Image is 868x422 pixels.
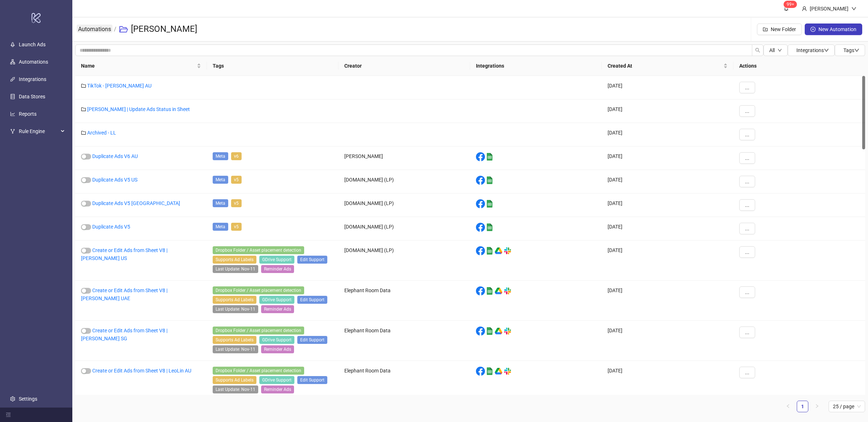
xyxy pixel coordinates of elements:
[213,367,304,375] span: Dropbox Folder / Asset placement detection
[231,223,242,231] span: v5
[739,176,755,187] button: ...
[19,42,46,47] a: Launch Ads
[782,401,794,412] button: left
[854,48,859,53] span: down
[745,370,749,375] span: ...
[213,336,256,344] span: Supports Ad Labels
[745,85,749,90] span: ...
[602,76,733,99] div: [DATE]
[745,132,749,137] span: ...
[602,123,733,146] div: [DATE]
[213,199,228,207] span: Meta
[833,401,861,412] span: 25 / page
[339,217,470,240] div: [DOMAIN_NAME] (LP)
[213,176,228,184] span: Meta
[745,179,749,184] span: ...
[807,5,851,13] div: [PERSON_NAME]
[805,24,862,35] button: New Automation
[10,129,15,134] span: fork
[213,256,256,264] span: Supports Ad Labels
[213,296,256,304] span: Supports Ad Labels
[213,223,228,231] span: Meta
[261,305,294,313] span: Reminder Ads
[602,146,733,170] div: [DATE]
[811,401,823,412] button: right
[835,44,865,56] button: Tagsdown
[810,27,816,32] span: plus-circle
[297,296,327,304] span: Edit Support
[339,146,470,170] div: [PERSON_NAME]
[87,106,190,112] a: [PERSON_NAME] | Update Ads Status in Sheet
[602,217,733,240] div: [DATE]
[81,83,86,88] span: folder
[739,199,755,211] button: ...
[745,249,749,255] span: ...
[739,129,755,140] button: ...
[602,193,733,217] div: [DATE]
[92,224,130,230] a: Duplicate Ads V5
[231,199,242,207] span: v5
[213,246,304,254] span: Dropbox Folder / Asset placement detection
[739,286,755,298] button: ...
[339,56,470,76] th: Creator
[339,170,470,193] div: [DOMAIN_NAME] (LP)
[739,246,755,258] button: ...
[259,296,294,304] span: GDrive Support
[739,223,755,234] button: ...
[757,24,802,35] button: New Folder
[87,83,152,89] a: TikTok - [PERSON_NAME] AU
[19,94,45,99] a: Data Stores
[608,62,722,70] span: Created At
[92,368,191,374] a: Create or Edit Ads from Sheet V8 | LeoLin AU
[259,336,294,344] span: GDrive Support
[339,281,470,321] div: Elephant Room Data
[602,281,733,321] div: [DATE]
[745,329,749,335] span: ...
[745,202,749,208] span: ...
[92,200,180,206] a: Duplicate Ads V5 [GEOGRAPHIC_DATA]
[213,152,228,160] span: Meta
[763,27,768,32] span: folder-add
[339,361,470,401] div: Elephant Room Data
[81,107,86,112] span: folder
[843,47,859,53] span: Tags
[213,265,258,273] span: Last Update: Nov-11
[602,361,733,401] div: [DATE]
[213,345,258,353] span: Last Update: Nov-11
[339,193,470,217] div: [DOMAIN_NAME] (LP)
[602,321,733,361] div: [DATE]
[261,345,294,353] span: Reminder Ads
[231,176,242,184] span: v5
[784,1,797,8] sup: 1443
[81,287,167,301] a: Create or Edit Ads from Sheet V8 | [PERSON_NAME] UAE
[207,56,339,76] th: Tags
[297,336,327,344] span: Edit Support
[739,105,755,117] button: ...
[261,265,294,273] span: Reminder Ads
[261,385,294,393] span: Reminder Ads
[745,289,749,295] span: ...
[602,56,733,76] th: Created At
[259,256,294,264] span: GDrive Support
[733,56,865,76] th: Actions
[213,327,304,334] span: Dropbox Folder / Asset placement detection
[824,48,829,53] span: down
[778,48,782,52] span: down
[81,247,167,261] a: Create or Edit Ads from Sheet V8 | [PERSON_NAME] US
[755,48,760,53] span: search
[131,24,197,35] h3: [PERSON_NAME]
[745,108,749,114] span: ...
[213,305,258,313] span: Last Update: Nov-11
[739,367,755,378] button: ...
[19,76,46,82] a: Integrations
[19,124,59,138] span: Rule Engine
[297,256,327,264] span: Edit Support
[339,321,470,361] div: Elephant Room Data
[231,152,242,160] span: v6
[739,327,755,338] button: ...
[771,26,796,32] span: New Folder
[602,99,733,123] div: [DATE]
[92,177,137,183] a: Duplicate Ads V5 US
[259,376,294,384] span: GDrive Support
[19,59,48,65] a: Automations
